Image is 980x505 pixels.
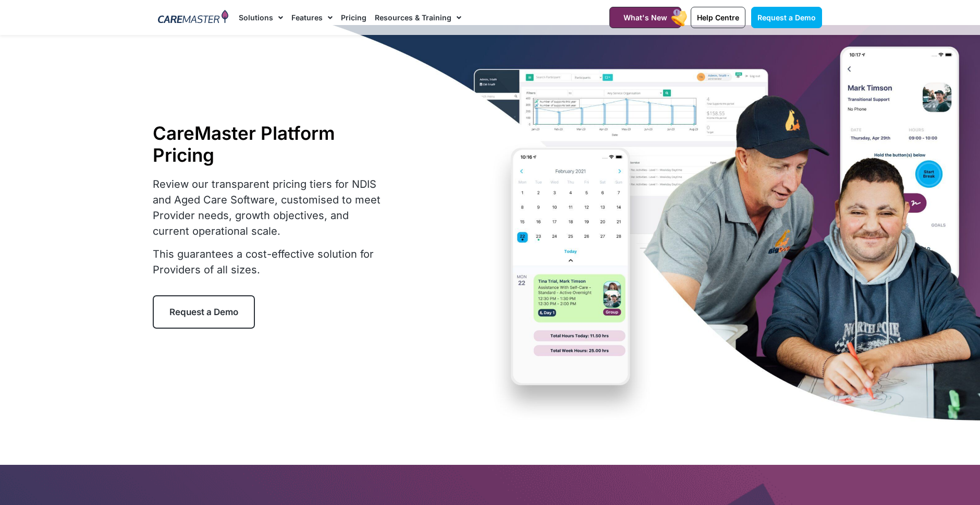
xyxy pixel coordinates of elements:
span: What's New [623,13,667,22]
span: Request a Demo [757,13,816,22]
span: Help Centre [697,13,739,22]
p: This guarantees a cost-effective solution for Providers of all sizes. [153,246,387,278]
a: What's New [609,7,681,28]
span: Request a Demo [169,307,238,317]
p: Review our transparent pricing tiers for NDIS and Aged Care Software, customised to meet Provider... [153,176,387,239]
h1: CareMaster Platform Pricing [153,122,387,166]
a: Request a Demo [751,7,822,28]
img: CareMaster Logo [158,10,228,26]
a: Request a Demo [153,295,255,329]
a: Help Centre [691,7,745,28]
